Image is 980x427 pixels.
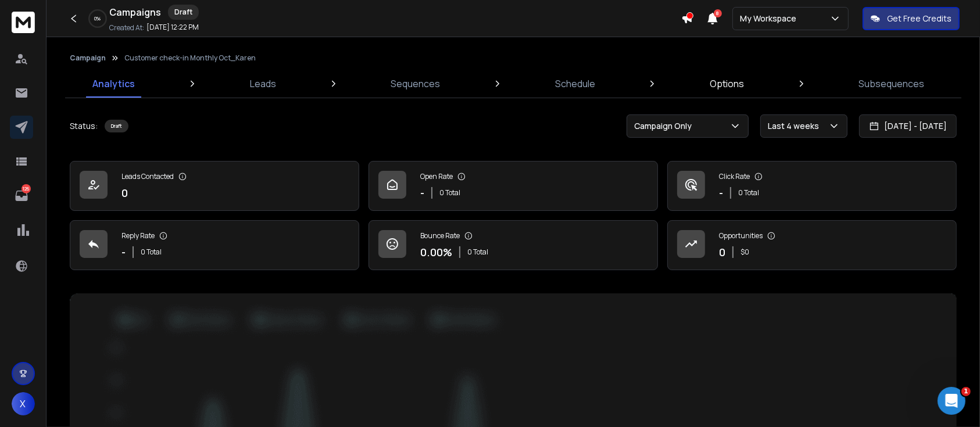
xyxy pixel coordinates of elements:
p: Get Free Credits [887,13,952,24]
iframe: Intercom live chat [938,387,965,415]
p: Status: [70,120,98,132]
div: Draft [168,5,199,20]
a: Leads Contacted0 [70,161,359,211]
p: Created At: [109,23,144,33]
p: Opportunities [719,231,763,241]
p: Schedule [555,77,595,91]
p: Bounce Rate [420,231,460,241]
p: 0 Total [141,247,162,257]
a: Opportunities0$0 [667,220,957,270]
p: Reply Rate [121,231,155,241]
a: Leads [243,70,283,98]
button: Campaign [70,53,106,63]
a: Sequences [384,70,447,98]
p: Last 4 weeks [768,120,824,132]
a: Analytics [85,70,142,98]
a: Reply Rate-0 Total [70,220,359,270]
button: Get Free Credits [863,7,960,30]
p: Options [710,77,744,91]
p: 0 Total [439,188,460,198]
p: [DATE] 12:22 PM [146,23,199,32]
button: X [12,392,35,415]
span: 1 [961,387,971,396]
p: Open Rate [420,172,453,181]
p: 0 Total [467,247,488,257]
a: 126 [10,184,33,207]
h1: Campaigns [109,5,161,19]
p: 126 [22,184,31,193]
a: Bounce Rate0.00%0 Total [369,220,658,270]
a: Subsequences [852,70,932,98]
button: [DATE] - [DATE] [859,114,957,138]
p: Leads Contacted [121,172,174,181]
p: 0 % [95,15,101,22]
p: 0 [719,244,725,260]
a: Open Rate-0 Total [369,161,658,211]
p: Leads [250,77,276,91]
p: - [719,185,723,201]
p: $ 0 [741,247,749,257]
p: - [420,185,424,201]
p: Subsequences [859,77,925,91]
p: Sequences [391,77,440,91]
p: 0 Total [738,188,759,198]
div: Draft [105,120,128,132]
p: Analytics [92,77,135,91]
a: Options [703,70,751,98]
a: Schedule [548,70,602,98]
a: Click Rate-0 Total [667,161,957,211]
p: - [121,244,126,260]
span: 8 [714,9,722,17]
p: Click Rate [719,172,750,181]
p: Customer check-in Monthly Oct_Karen [124,53,256,63]
p: Campaign Only [634,120,696,132]
p: My Workspace [740,13,801,24]
p: 0.00 % [420,244,452,260]
p: 0 [121,185,128,201]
